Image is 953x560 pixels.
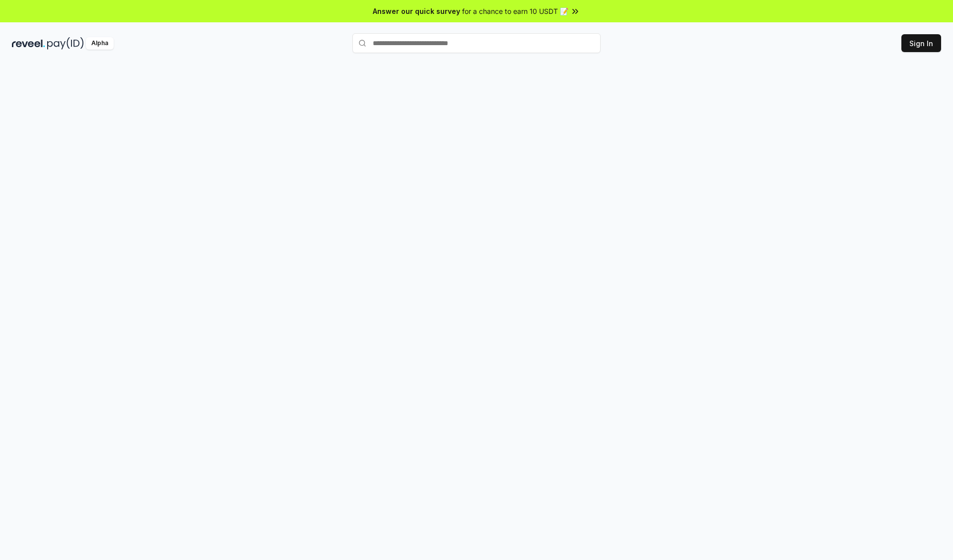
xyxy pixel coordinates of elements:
div: Alpha [86,37,114,50]
span: for a chance to earn 10 USDT 📝 [462,6,568,16]
span: Answer our quick survey [373,6,460,16]
img: pay_id [47,37,84,50]
button: Sign In [901,34,941,52]
img: reveel_dark [12,37,45,50]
